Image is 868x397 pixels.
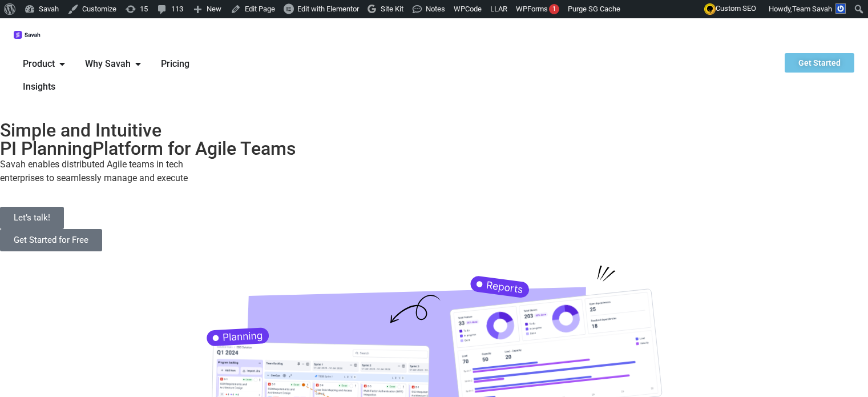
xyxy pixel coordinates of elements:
span: Get Started [798,59,841,67]
a: Get Started [785,53,854,73]
span: Get Started for Free [14,236,88,244]
div: 1 [549,4,559,14]
nav: Menu [14,53,221,98]
div: Menu Toggle [14,53,221,98]
span: Product [23,57,55,71]
span: Site Kit [381,5,403,13]
iframe: Chat Widget [811,342,868,397]
span: Why Savah [85,57,131,71]
span: Team Savah [792,5,832,13]
a: Insights [23,80,55,94]
span: Let’s talk! [14,214,50,222]
span: Edit with Elementor [297,5,359,13]
a: Pricing [161,57,189,71]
